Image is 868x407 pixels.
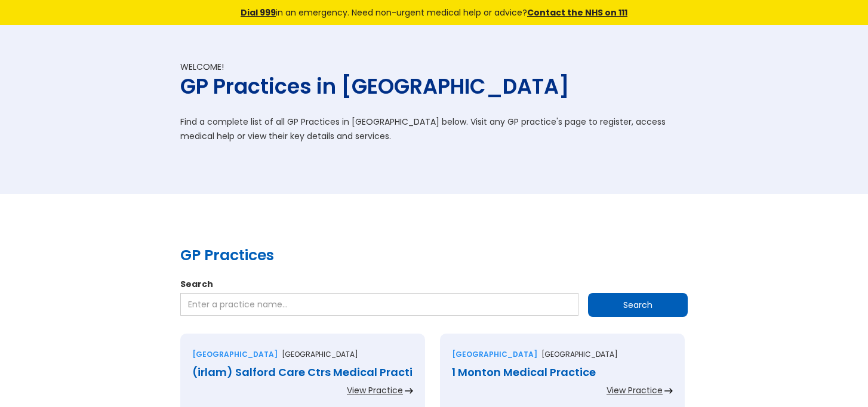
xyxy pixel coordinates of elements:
input: Search [588,293,688,317]
div: in an emergency. Need non-urgent medical help or advice? [159,6,709,19]
h2: GP Practices [180,245,688,266]
div: View Practice [347,384,403,396]
a: Contact the NHS on 111 [527,7,627,18]
a: Dial 999 [241,7,276,18]
div: 1 Monton Medical Practice [452,366,673,378]
div: View Practice [607,384,663,396]
p: Find a complete list of all GP Practices in [GEOGRAPHIC_DATA] below. Visit any GP practice's page... [180,115,688,143]
p: [GEOGRAPHIC_DATA] [282,349,358,360]
h1: GP Practices in [GEOGRAPHIC_DATA] [180,73,688,100]
div: [GEOGRAPHIC_DATA] [192,349,278,360]
div: (irlam) Salford Care Ctrs Medical Practi [192,366,413,378]
label: Search [180,278,688,290]
div: Welcome! [180,61,688,73]
p: [GEOGRAPHIC_DATA] [541,349,618,360]
div: [GEOGRAPHIC_DATA] [452,349,537,360]
input: Enter a practice name… [180,293,578,316]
